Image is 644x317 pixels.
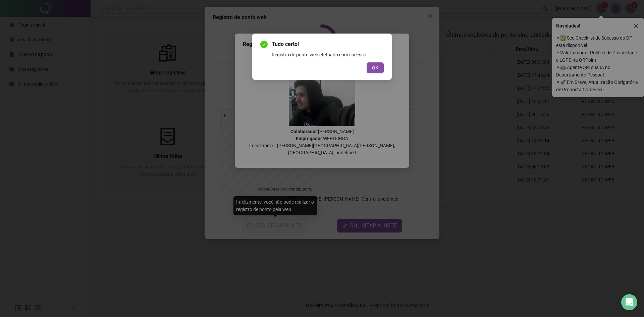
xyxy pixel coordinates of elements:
[260,41,268,48] span: check-circle
[621,294,637,310] div: Open Intercom Messenger
[272,40,384,48] span: Tudo certo!
[372,64,378,71] span: OK
[367,62,384,73] button: OK
[272,51,384,58] div: Registro de ponto web efetuado com sucesso.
